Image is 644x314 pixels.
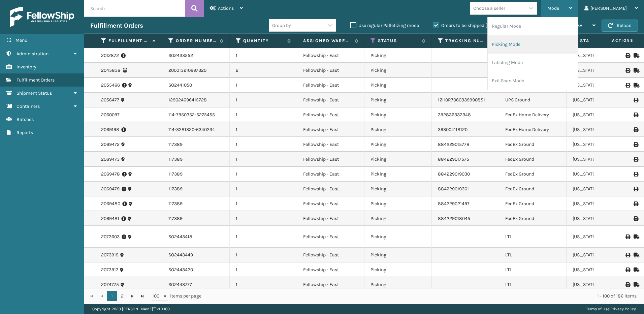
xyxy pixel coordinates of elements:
td: Fellowship - East [297,167,364,182]
td: SO2443420 [162,262,230,277]
td: FedEx Ground [499,211,567,226]
td: Picking [364,262,432,277]
span: 100 [152,293,162,300]
i: Mark as Shipped [634,253,638,257]
a: 2069480 [101,200,120,207]
td: Fellowship - East [297,248,364,262]
label: Orders to be shipped [DATE] [433,23,498,28]
td: 1 [230,277,297,292]
i: Print BOL [625,83,630,88]
td: Fellowship - East [297,93,364,107]
td: [US_STATE] [567,196,634,211]
td: FedEx Home Delivery [499,122,567,137]
i: Print Label [634,157,638,162]
a: 2069481 [101,215,119,222]
td: 1 [230,78,297,93]
a: 884229017575 [438,156,469,162]
a: 2069478 [101,171,120,178]
td: Picking [364,226,432,248]
td: Fellowship - East [297,196,364,211]
td: 1 [230,152,297,167]
td: Fellowship - East [297,48,364,63]
td: 117389 [162,167,230,182]
td: UPS Ground [499,93,567,107]
td: 1 [230,182,297,196]
td: FedEx Ground [499,152,567,167]
label: Quantity [243,38,284,44]
td: 1 [230,137,297,152]
td: [US_STATE] [567,137,634,152]
td: Fellowship - East [297,63,364,78]
a: 1ZH0R7060339990851 [438,97,485,103]
i: Mark as Shipped [634,234,638,239]
td: Picking [364,248,432,262]
td: [US_STATE] [567,248,634,262]
td: Fellowship - East [297,211,364,226]
td: 1 [230,248,297,262]
a: 884229019361 [438,186,469,192]
td: 1 [230,167,297,182]
i: Print Label [634,172,638,177]
label: Assigned Warehouse [303,38,351,44]
td: LTL [499,277,567,292]
td: Picking [364,152,432,167]
td: 114-3281320-6340234 [162,122,230,137]
td: 1 [230,211,297,226]
a: 884229018045 [438,216,470,221]
div: | [586,304,636,314]
td: Fellowship - East [297,78,364,93]
h3: Fulfillment Orders [90,22,143,30]
span: Mode [547,5,559,11]
img: logo [10,7,74,27]
li: Regular Mode [488,17,578,35]
a: 2045838 [101,67,121,74]
a: 2069479 [101,186,120,192]
span: Reports [17,130,33,135]
td: FedEx Home Delivery [499,107,567,122]
i: Print Label [634,201,638,206]
i: Print Label [634,216,638,221]
a: Privacy Policy [610,307,636,311]
a: 2073603 [101,233,120,240]
td: Picking [364,78,432,93]
i: Print BOL [625,234,630,239]
td: 2 [230,63,297,78]
div: Group by [272,22,291,29]
td: SO2441050 [162,78,230,93]
td: FedEx Ground [499,196,567,211]
td: LTL [499,226,567,248]
td: Picking [364,48,432,63]
td: [US_STATE] [567,182,634,196]
td: [US_STATE] [567,211,634,226]
td: 114-7950352-5275455 [162,107,230,122]
i: Mark as Shipped [634,268,638,272]
td: 200013210697320 [162,63,230,78]
div: 1 - 100 of 186 items [211,293,637,300]
a: 884229021497 [438,201,470,207]
td: Fellowship - East [297,152,364,167]
td: Fellowship - East [297,277,364,292]
td: 117389 [162,152,230,167]
td: Picking [364,122,432,137]
td: Fellowship - East [297,182,364,196]
i: Print Label [634,98,638,102]
td: 117389 [162,137,230,152]
td: Picking [364,211,432,226]
i: Print Label [634,113,638,117]
td: Picking [364,182,432,196]
label: Tracking Number [445,38,486,44]
td: Picking [364,137,432,152]
td: SO2433552 [162,48,230,63]
td: 1 [230,93,297,107]
a: 393004118120 [438,127,468,132]
td: SO2443777 [162,277,230,292]
td: [US_STATE] [567,93,634,107]
a: 2073915 [101,252,119,258]
td: Fellowship - East [297,262,364,277]
td: SO2443449 [162,248,230,262]
td: Fellowship - East [297,226,364,248]
a: 392836332348 [438,112,471,118]
td: Picking [364,167,432,182]
a: 884229015778 [438,142,470,147]
td: Picking [364,63,432,78]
